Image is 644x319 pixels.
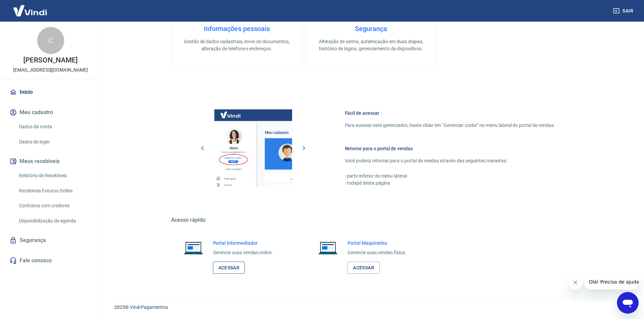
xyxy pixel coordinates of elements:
div: C [37,27,64,54]
iframe: Botão para abrir a janela de mensagens [617,292,639,314]
button: Meu cadastro [8,105,93,120]
span: Olá! Precisa de ajuda? [4,5,57,10]
a: Acessar [213,262,245,274]
iframe: Mensagem da empresa [585,274,639,289]
h6: Portal Maquininha [348,240,406,246]
a: Início [8,85,93,100]
img: Vindi [8,0,52,21]
p: Para acessar este gerenciador, basta clicar em “Gerenciar conta” no menu lateral do portal de ven... [345,122,555,129]
a: Segurança [8,233,93,248]
p: [PERSON_NAME] [23,57,77,64]
a: Fale conosco [8,253,93,268]
p: 2025 © [114,304,628,311]
p: [EMAIL_ADDRESS][DOMAIN_NAME] [13,67,88,74]
p: Gerencie suas vendas física. [348,249,406,256]
button: Sair [612,5,636,17]
a: Vindi Pagamentos [130,304,168,310]
img: Imagem de um notebook aberto [314,240,342,256]
a: Dados de login [16,135,93,149]
h5: Acesso rápido [171,217,571,223]
a: Recebíveis Futuros Online [16,184,93,198]
h4: Informações pessoais [182,25,291,33]
img: Imagem de um notebook aberto [179,240,208,256]
p: Alteração de senha, autenticação em duas etapas, histórico de logins, gerenciamento de dispositivos. [316,38,426,52]
p: Você poderá retornar para o portal de vendas através das seguintes maneiras: [345,157,555,164]
p: - parte inferior do menu lateral [345,172,555,180]
p: - rodapé desta página [345,180,555,187]
a: Dados da conta [16,120,93,134]
h6: Fácil de acessar [345,110,555,116]
img: Imagem da dashboard mostrando o botão de gerenciar conta na sidebar no lado esquerdo [214,109,292,187]
a: Relatório de Recebíveis [16,169,93,183]
iframe: Fechar mensagem [569,276,582,289]
h6: Portal Intermediador [213,240,273,246]
h4: Segurança [316,25,426,33]
p: Gerencie suas vendas online. [213,249,273,256]
a: Disponibilização de agenda [16,214,93,228]
button: Meus recebíveis [8,154,93,169]
a: Contratos com credores [16,199,93,213]
h6: Retorne para o portal de vendas [345,145,555,152]
a: Acessar [348,262,380,274]
p: Gestão de dados cadastrais, envio de documentos, alteração de telefone e endereços. [182,38,291,52]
